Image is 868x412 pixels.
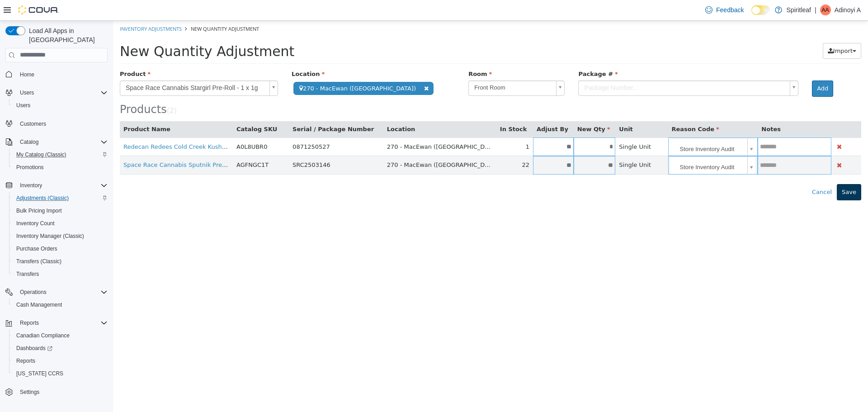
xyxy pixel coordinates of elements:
span: New Quantity Adjustment [7,23,181,38]
span: Users [20,89,34,96]
span: Adjustments (Classic) [13,193,108,204]
button: Bulk Pricing Import [9,204,111,217]
button: Catalog [16,137,42,147]
button: Users [9,99,111,112]
button: Inventory Manager (Classic) [9,230,111,242]
span: Inventory Count [13,218,108,229]
button: Inventory [16,180,46,191]
span: Promotions [16,164,44,171]
a: Cash Management [13,299,66,310]
span: 2 [57,86,61,94]
a: Store Inventory Audit [557,136,642,153]
button: Home [2,68,111,81]
a: My Catalog (Classic) [13,149,70,160]
span: Single Unit [506,141,538,147]
a: Dashboards [9,342,111,355]
a: Space Race Cannabis Stargirl Pre-Roll - 1 x 1g [7,60,165,75]
button: Delete Product [722,139,731,150]
span: Transfers [13,269,108,279]
span: Home [16,69,108,80]
span: New Quantity Adjustment [78,5,146,11]
button: Import [710,22,748,38]
span: Canadian Compliance [16,332,70,339]
span: Inventory Manager (Classic) [13,231,108,242]
button: Promotions [9,161,111,174]
span: Room [355,50,379,57]
span: Feedback [716,5,744,14]
span: Reports [13,355,108,366]
span: Catalog [16,137,108,147]
a: Bulk Pricing Import [13,205,66,216]
span: New Qty [464,105,497,112]
span: Store Inventory Audit [557,136,631,154]
span: Home [20,71,34,78]
span: Catalog [20,138,38,146]
div: Adinoyi A [820,5,831,15]
a: Transfers (Classic) [13,256,65,267]
span: Reason Code [559,105,606,112]
span: Load All Apps in [GEOGRAPHIC_DATA] [25,26,108,44]
span: Canadian Compliance [13,330,108,341]
span: Operations [20,289,47,296]
span: Package Number... [466,60,673,75]
a: Promotions [13,162,47,173]
span: Settings [16,386,108,398]
td: 0871250527 [176,117,270,135]
span: Bulk Pricing Import [13,205,108,216]
span: Product [7,50,38,57]
span: Front Room [356,60,439,74]
button: Delete Product [722,121,731,131]
a: Redecan Redees Cold Creek Kush Pre-Roll - 10 x .4g [10,123,163,129]
span: Settings [20,388,39,396]
button: Catalog SKU [123,104,166,113]
span: Inventory Count [16,220,55,227]
a: Feedback [702,1,747,19]
a: Users [13,100,34,111]
span: Import [720,27,740,33]
span: 270 - MacEwan ([GEOGRAPHIC_DATA]) (Front Room) [274,123,427,129]
button: Unit [506,104,521,113]
span: Reports [16,317,108,328]
a: [US_STATE] CCRS [13,368,67,379]
a: Adjustments (Classic) [13,193,72,204]
td: AGFNGC1T [120,135,176,154]
button: Reports [9,355,111,367]
button: Canadian Compliance [9,329,111,342]
td: SRC2503146 [176,135,270,154]
button: My Catalog (Classic) [9,148,111,161]
a: Space Race Cannabis Sputnik Pre-Roll - 1 x .4g [10,141,148,147]
span: Inventory Manager (Classic) [16,232,84,240]
a: Home [16,69,38,80]
button: Inventory [2,179,111,192]
a: Front Room [355,60,452,75]
span: Cash Management [16,301,62,308]
span: Users [16,87,108,98]
span: Inventory [16,180,108,191]
button: Add [699,60,720,76]
span: My Catalog (Classic) [13,149,108,160]
span: Location [179,50,212,57]
button: Product Name [10,104,59,113]
span: Inventory [20,182,42,189]
a: Inventory Manager (Classic) [13,231,88,242]
button: Transfers (Classic) [9,255,111,268]
button: Operations [2,286,111,298]
span: Reports [16,357,35,365]
button: Customers [2,117,111,130]
button: Cash Management [9,298,111,311]
span: AA [822,5,829,15]
button: Reports [2,317,111,329]
a: Dashboards [13,343,56,354]
span: Customers [16,118,108,129]
span: Promotions [13,162,108,173]
span: Customers [20,120,46,128]
button: In Stock [387,104,415,113]
p: Adinoyi A [835,5,861,15]
span: Single Unit [506,123,538,129]
span: 270 - MacEwan ([GEOGRAPHIC_DATA]) [180,61,321,74]
p: | [815,5,816,15]
a: Inventory Adjustments [7,5,69,11]
a: Inventory Count [13,218,58,229]
input: Dark Mode [751,5,770,15]
span: Space Race Cannabis Stargirl Pre-Roll - 1 x 1g [7,60,153,75]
